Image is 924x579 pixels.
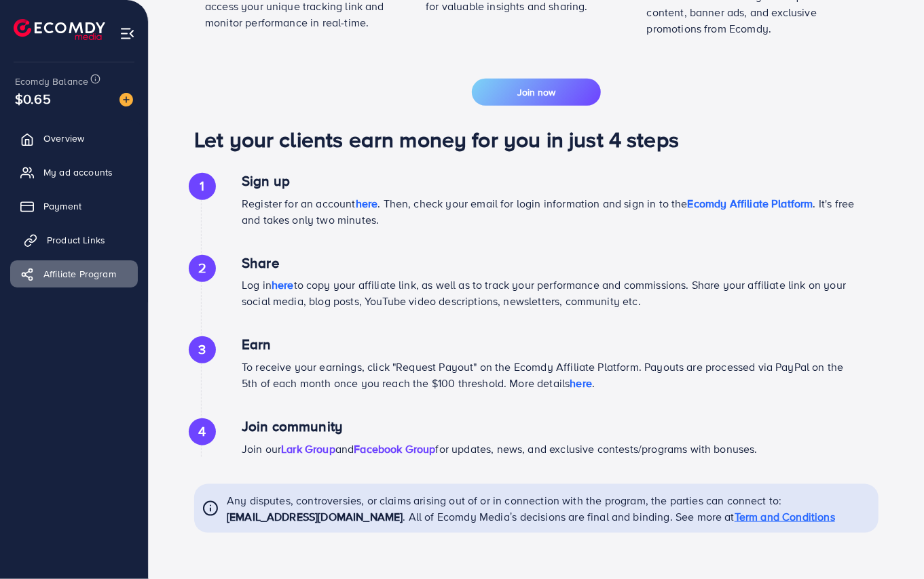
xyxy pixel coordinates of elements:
[472,79,601,106] button: Join now
[47,233,105,247] span: Product Links
[335,441,354,456] span: and
[227,509,403,524] span: [EMAIL_ADDRESS][DOMAIN_NAME]
[570,376,592,391] span: here
[281,441,335,456] a: Lark Group
[15,75,88,88] span: Ecomdy Balance
[10,159,138,186] a: My ad accounts
[242,336,858,353] h4: Earn
[119,93,133,106] img: image
[227,492,870,525] p: Any disputes, controversies, or claims arising out of or in connection with the program, the part...
[356,196,378,211] span: here
[10,260,138,287] a: Affiliate Program
[119,26,135,41] img: menu
[43,199,81,213] span: Payment
[242,195,858,228] p: Register for an account . Then, check your email for login information and sign in to the . It's ...
[242,418,858,435] h4: Join community
[242,173,858,190] h4: Sign up
[43,267,116,281] span: Affiliate Program
[10,226,138,254] a: Product Links
[189,255,216,282] div: 2
[10,125,138,152] a: Overview
[43,165,113,179] span: My ad accounts
[517,85,555,99] span: Join now
[43,132,84,145] span: Overview
[866,518,914,569] iframe: Chat
[735,509,835,524] span: Term and Conditions
[242,255,858,272] h4: Share
[354,441,435,456] a: Facebook Group
[189,336,216,363] div: 3
[14,19,105,40] img: logo
[688,196,813,211] span: Ecomdy Affiliate Platform
[194,126,879,152] h1: Let your clients earn money for you in just 4 steps
[242,359,858,391] p: To receive your earnings, click "Request Payout" on the Ecomdy Affiliate Platform. Payouts are pr...
[10,193,138,220] a: Payment
[189,418,216,445] div: 4
[272,277,294,292] span: here
[242,441,858,457] p: Join our for updates, news, and exclusive contests/programs with bonuses.
[189,173,216,200] div: 1
[242,277,858,309] p: Log in to copy your affiliate link, as well as to track your performance and commissions. Share y...
[15,89,51,108] span: $0.65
